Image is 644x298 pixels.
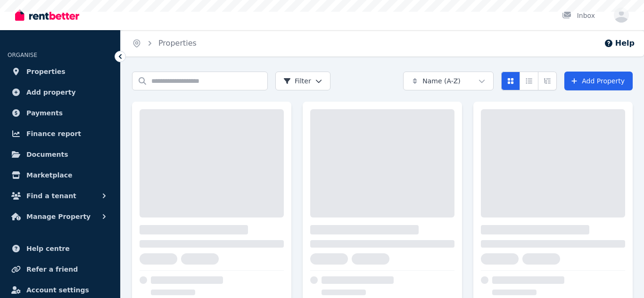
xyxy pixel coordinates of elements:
[8,186,113,205] button: Find a tenant
[26,107,63,119] span: Payments
[501,72,557,90] div: View options
[403,72,494,90] button: Name (A-Z)
[26,128,81,139] span: Finance report
[26,211,91,222] span: Manage Property
[26,284,89,296] span: Account settings
[520,72,538,90] button: Compact list view
[501,72,520,90] button: Card view
[8,239,113,258] a: Help centre
[8,166,113,185] a: Marketplace
[8,124,113,143] a: Finance report
[8,145,113,164] a: Documents
[422,76,461,86] span: Name (A-Z)
[8,83,113,102] a: Add property
[283,76,311,86] span: Filter
[121,30,208,56] nav: Breadcrumb
[8,62,113,81] a: Properties
[15,8,79,22] img: RentBetter
[26,149,68,160] span: Documents
[26,169,72,181] span: Marketplace
[8,104,113,122] a: Payments
[604,38,635,49] button: Help
[26,190,76,201] span: Find a tenant
[538,72,557,90] button: Expanded list view
[562,11,595,20] div: Inbox
[26,66,66,77] span: Properties
[26,87,76,98] span: Add property
[8,207,113,226] button: Manage Property
[26,264,78,275] span: Refer a friend
[26,243,70,254] span: Help centre
[8,52,37,58] span: ORGANISE
[158,39,197,48] a: Properties
[8,260,113,279] a: Refer a friend
[275,72,330,90] button: Filter
[564,72,633,90] a: Add Property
